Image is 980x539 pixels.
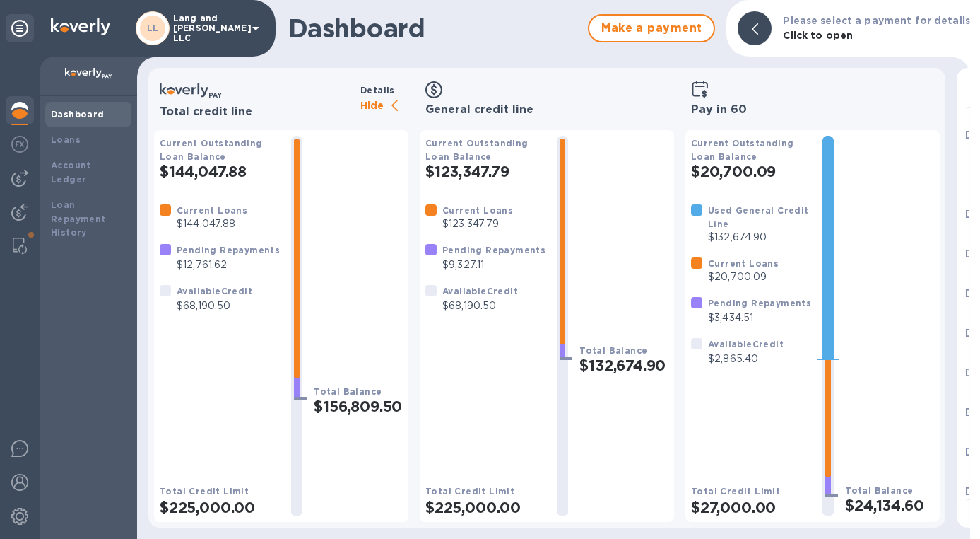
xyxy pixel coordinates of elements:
[708,205,809,229] b: Used General Credit Line
[160,499,280,516] h2: $225,000.00
[51,199,106,238] b: Loan Repayment History
[314,398,403,415] h2: $156,809.50
[708,298,811,308] b: Pending Repayments
[601,20,702,37] span: Make a payment
[579,357,668,374] h2: $132,674.90
[425,163,545,180] h2: $123,347.79
[442,257,545,272] p: $9,327.11
[147,23,159,33] b: LL
[425,138,529,162] b: Current Outstanding Loan Balance
[691,103,934,117] h3: Pay in 60
[425,486,514,497] b: Total Credit Limit
[160,105,355,119] h3: Total credit line
[51,160,91,185] b: Account Ledger
[425,499,545,516] h2: $225,000.00
[708,311,811,325] p: $3,434.51
[691,163,811,180] h2: $20,700.09
[579,345,647,356] b: Total Balance
[177,216,247,231] p: $144,047.88
[177,299,252,313] p: $68,190.50
[360,98,408,115] p: Hide
[177,257,280,272] p: $12,761.62
[783,15,970,26] b: Please select a payment for details
[360,85,395,95] b: Details
[708,230,811,245] p: $132,674.90
[442,205,513,216] b: Current Loans
[177,245,280,255] b: Pending Repayments
[783,30,853,41] b: Click to open
[177,205,247,216] b: Current Loans
[845,497,934,514] h2: $24,134.60
[314,386,382,397] b: Total Balance
[160,138,263,162] b: Current Outstanding Loan Balance
[173,13,244,43] p: Lang and [PERSON_NAME] LLC
[708,352,784,366] p: $2,865.40
[691,499,811,516] h2: $27,000.00
[51,18,110,35] img: Logo
[708,258,779,269] b: Current Loans
[691,138,794,162] b: Current Outstanding Loan Balance
[425,103,668,117] h3: General credit line
[708,269,779,284] p: $20,700.09
[11,136,28,153] img: Foreign exchange
[708,339,784,349] b: Available Credit
[588,14,715,42] button: Make a payment
[442,245,545,255] b: Pending Repayments
[442,216,513,231] p: $123,347.79
[177,286,252,296] b: Available Credit
[51,134,81,145] b: Loans
[442,286,518,296] b: Available Credit
[160,163,280,180] h2: $144,047.88
[160,486,249,497] b: Total Credit Limit
[442,299,518,313] p: $68,190.50
[691,486,780,497] b: Total Credit Limit
[288,13,581,43] h1: Dashboard
[845,485,913,496] b: Total Balance
[51,109,105,120] b: Dashboard
[6,14,34,42] div: Unpin categories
